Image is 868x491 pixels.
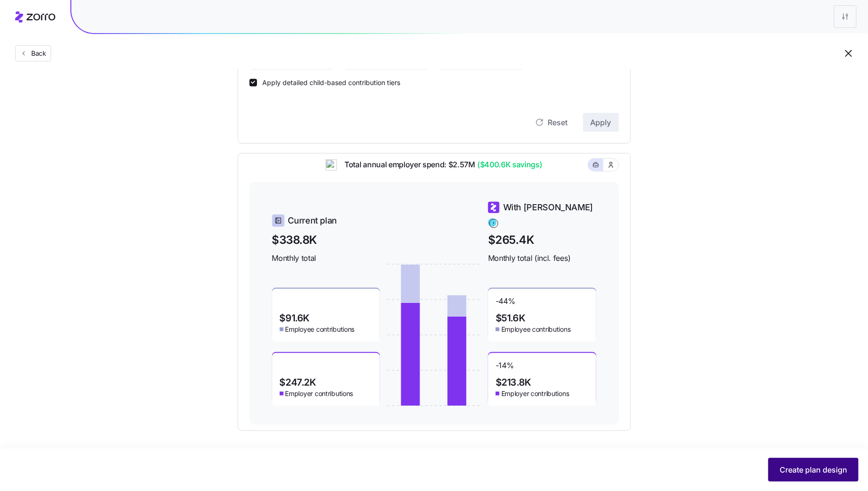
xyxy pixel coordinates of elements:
span: Apply [591,117,611,128]
span: Current plan [288,214,337,227]
img: ai-icon.png [326,159,337,171]
span: Total annual employer spend: $2.57M [337,159,542,171]
label: Apply detailed child-based contribution tiers [257,79,401,86]
span: Employee contributions [501,325,571,334]
span: $51.6K [496,313,525,323]
span: $247.2K [280,378,316,387]
span: Employee contributions [285,325,355,334]
span: Monthly total [272,252,380,264]
span: With [PERSON_NAME] [503,201,593,214]
span: $265.4K [488,231,596,249]
span: $91.6K [280,313,310,323]
button: Apply [583,113,619,132]
span: $338.8K [272,231,380,249]
span: Back [27,49,46,58]
span: Create plan design [780,464,847,475]
span: -44 % [496,296,516,311]
span: Monthly total (incl. fees) [488,252,596,264]
span: Reset [548,117,568,128]
span: $213.8K [496,378,531,387]
span: ($400.6K savings) [475,159,542,171]
button: Reset [527,113,576,132]
button: Create plan design [768,458,859,482]
span: Employer contributions [501,389,569,398]
span: Employer contributions [285,389,353,398]
button: Back [15,45,51,61]
span: -14 % [496,361,514,376]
